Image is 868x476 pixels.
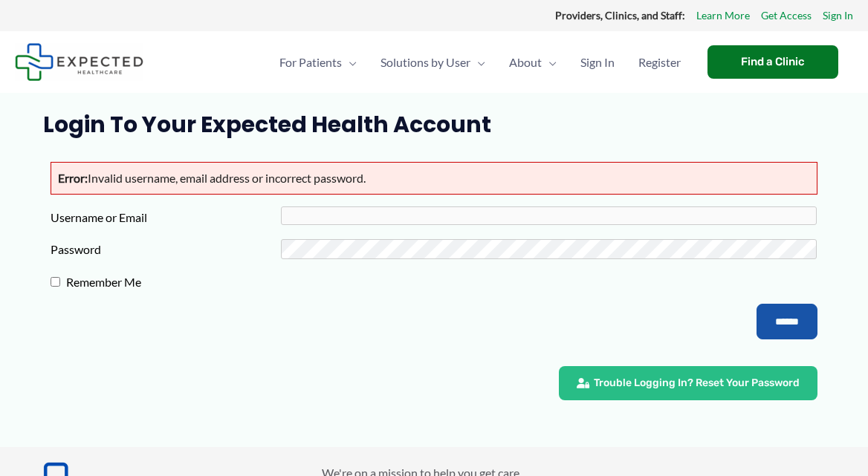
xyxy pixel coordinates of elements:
[342,36,357,88] span: Menu Toggle
[369,36,497,88] a: Solutions by UserMenu Toggle
[555,9,685,22] strong: Providers, Clinics, and Staff:
[497,36,569,88] a: AboutMenu Toggle
[51,206,280,229] label: Username or Email
[823,6,853,25] a: Sign In
[268,36,369,88] a: For PatientsMenu Toggle
[380,36,470,88] span: Solutions by User
[279,36,342,88] span: For Patients
[15,43,143,81] img: Expected Healthcare Logo - side, dark font, small
[580,36,615,88] span: Sign In
[569,36,626,88] a: Sign In
[509,36,542,88] span: About
[43,111,824,138] h1: Login to Your Expected Health Account
[268,36,693,88] nav: Primary Site Navigation
[626,36,693,88] a: Register
[707,45,838,79] a: Find a Clinic
[60,271,290,293] label: Remember Me
[51,162,817,195] p: Invalid username, email address or incorrect password.
[542,36,557,88] span: Menu Toggle
[559,366,817,400] a: Trouble Logging In? Reset Your Password
[58,171,88,185] strong: Error:
[51,238,280,261] label: Password
[638,36,681,88] span: Register
[696,6,750,25] a: Learn More
[470,36,485,88] span: Menu Toggle
[594,378,800,388] span: Trouble Logging In? Reset Your Password
[761,6,812,25] a: Get Access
